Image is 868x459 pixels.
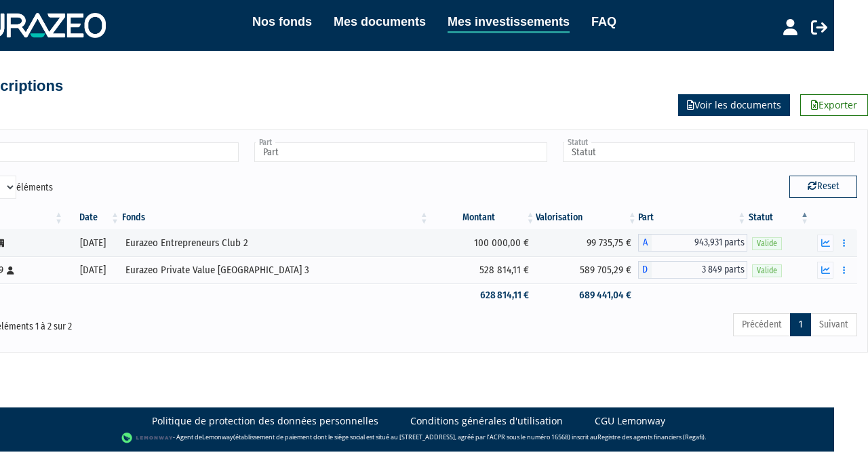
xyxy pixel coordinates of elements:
span: D [638,261,652,279]
a: Conditions générales d'utilisation [410,414,563,428]
td: 589 705,29 € [536,256,637,283]
span: A [638,234,652,252]
div: A - Eurazeo Entrepreneurs Club 2 [638,234,747,252]
td: 99 735,75 € [536,229,637,256]
div: [DATE] [69,236,116,250]
a: Politique de protection des données personnelles [152,414,378,428]
span: 3 849 parts [652,261,747,279]
td: 100 000,00 € [430,229,536,256]
div: Eurazeo Private Value [GEOGRAPHIC_DATA] 3 [125,263,425,277]
th: Statut : activer pour trier la colonne par ordre d&eacute;croissant [747,206,810,229]
a: Précédent [733,313,791,336]
i: [Français] Personne physique [7,266,14,275]
th: Valorisation: activer pour trier la colonne par ordre croissant [536,206,637,229]
a: Mes investissements [448,12,570,33]
th: Fonds: activer pour trier la colonne par ordre croissant [121,206,430,229]
th: Part: activer pour trier la colonne par ordre croissant [638,206,747,229]
a: Lemonway [202,433,233,441]
a: Registre des agents financiers (Regafi) [597,433,705,441]
button: Reset [789,176,857,197]
span: Valide [752,237,782,250]
img: logo-lemonway.png [121,431,174,445]
td: 528 814,11 € [430,256,536,283]
a: Voir les documents [678,94,790,116]
span: Valide [752,264,782,277]
a: 1 [790,313,811,336]
a: FAQ [591,12,616,31]
div: D - Eurazeo Private Value Europe 3 [638,261,747,279]
td: 689 441,04 € [536,283,637,307]
div: Eurazeo Entrepreneurs Club 2 [125,236,425,250]
a: Exporter [800,94,868,116]
a: Mes documents [334,12,426,31]
td: 628 814,11 € [430,283,536,307]
span: 943,931 parts [652,234,747,252]
a: CGU Lemonway [595,414,665,428]
a: Nos fonds [252,12,312,31]
th: Date: activer pour trier la colonne par ordre croissant [64,206,121,229]
div: [DATE] [69,263,116,277]
th: Montant: activer pour trier la colonne par ordre croissant [430,206,536,229]
a: Suivant [810,313,857,336]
